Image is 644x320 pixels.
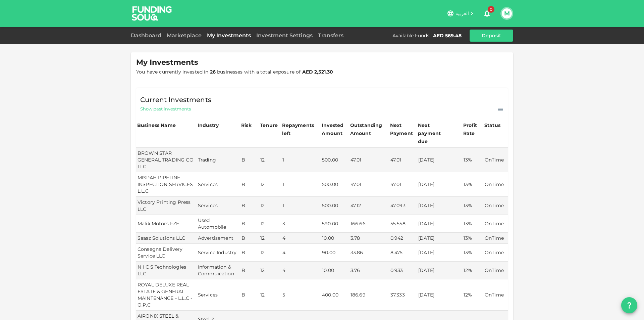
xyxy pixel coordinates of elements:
[483,233,508,244] td: OnTime
[389,172,417,197] td: 47.01
[136,69,333,75] span: You have currently invested in businesses with a total exposure of
[390,121,416,137] div: Next Payment
[281,279,321,311] td: 5
[417,279,462,311] td: [DATE]
[136,172,197,197] td: MISPAH PIPELINE INSPECTION SERVICES L.L.C
[483,148,508,172] td: OnTime
[488,6,494,13] span: 0
[350,121,384,137] div: Outstanding Amount
[321,244,349,262] td: 90.00
[240,233,259,244] td: B
[198,121,219,129] div: Industry
[462,148,483,172] td: 13%
[321,215,349,233] td: 590.00
[484,121,501,129] div: Status
[417,262,462,279] td: [DATE]
[197,215,240,233] td: Used Automobile
[137,121,176,129] div: Business Name
[483,215,508,233] td: OnTime
[321,262,349,279] td: 10.00
[389,262,417,279] td: 0.933
[349,197,389,215] td: 47.12
[282,121,316,137] div: Repayments left
[389,279,417,311] td: 37.333
[463,121,482,137] div: Profit Rate
[417,197,462,215] td: [DATE]
[389,215,417,233] td: 55.558
[240,148,259,172] td: B
[392,32,430,39] div: Available Funds :
[462,215,483,233] td: 13%
[259,244,281,262] td: 12
[241,121,255,129] div: Risk
[259,172,281,197] td: 12
[462,233,483,244] td: 13%
[322,121,348,137] div: Invested Amount
[281,244,321,262] td: 4
[210,69,216,75] strong: 26
[281,197,321,215] td: 1
[140,106,191,112] span: Show past investments
[136,262,197,279] td: N I C S Technologies LLC
[455,10,469,16] span: العربية
[483,262,508,279] td: OnTime
[240,244,259,262] td: B
[136,148,197,172] td: BROWN STAR GENERAL TRADING CO LLC
[140,94,211,105] span: Current Investments
[281,148,321,172] td: 1
[204,32,254,39] a: My Investments
[281,262,321,279] td: 4
[418,121,451,145] div: Next payment due
[349,172,389,197] td: 47.01
[259,148,281,172] td: 12
[483,172,508,197] td: OnTime
[321,197,349,215] td: 500.00
[502,8,512,18] button: M
[197,279,240,311] td: Services
[462,279,483,311] td: 12%
[349,244,389,262] td: 33.86
[417,215,462,233] td: [DATE]
[136,197,197,215] td: Victory Printing Press LLC
[621,297,637,313] button: question
[260,121,278,129] div: Tenure
[240,262,259,279] td: B
[483,279,508,311] td: OnTime
[136,58,198,67] span: My Investments
[254,32,315,39] a: Investment Settings
[136,215,197,233] td: Malik Motors FZE
[197,172,240,197] td: Services
[315,32,346,39] a: Transfers
[462,244,483,262] td: 13%
[259,197,281,215] td: 12
[417,172,462,197] td: [DATE]
[462,262,483,279] td: 12%
[349,148,389,172] td: 47.01
[240,172,259,197] td: B
[389,148,417,172] td: 47.01
[462,197,483,215] td: 13%
[197,233,240,244] td: Advertisement
[321,172,349,197] td: 500.00
[470,30,513,42] button: Deposit
[349,215,389,233] td: 166.66
[259,279,281,311] td: 12
[349,262,389,279] td: 3.76
[240,215,259,233] td: B
[197,244,240,262] td: Service Industry
[462,172,483,197] td: 13%
[197,262,240,279] td: Information & Commuication
[136,279,197,311] td: ROYAL DELUXE REAL ESTATE & GENERAL MAINTENANCE - L.L.C - O.P.C
[483,244,508,262] td: OnTime
[349,233,389,244] td: 3.78
[197,148,240,172] td: Trading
